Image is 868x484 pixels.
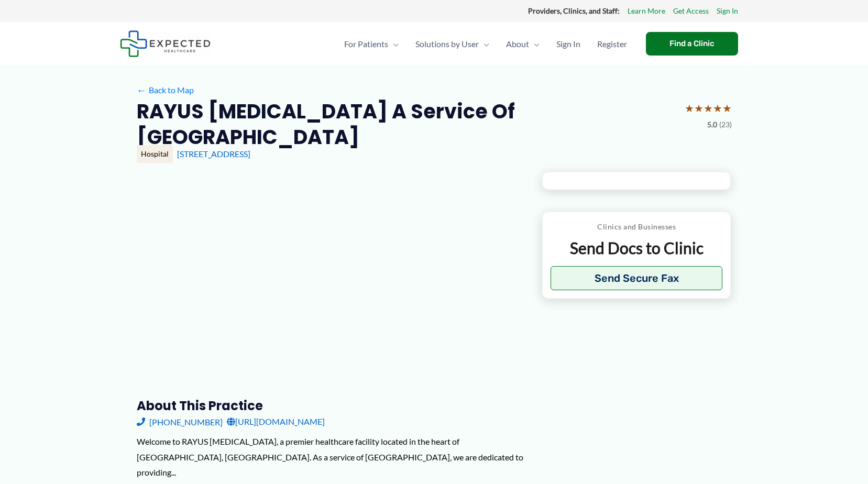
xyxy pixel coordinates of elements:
p: Clinics and Businesses [551,220,723,234]
span: ★ [722,98,732,118]
div: Welcome to RAYUS [MEDICAL_DATA], a premier healthcare facility located in the heart of [GEOGRAPHI... [137,434,525,480]
span: ★ [704,98,713,118]
h2: RAYUS [MEDICAL_DATA] a service of [GEOGRAPHIC_DATA] [137,98,676,150]
a: [PHONE_NUMBER] [137,414,223,430]
a: Solutions by UserMenu Toggle [407,26,498,62]
span: Sign In [556,26,580,62]
strong: Providers, Clinics, and Staff: [528,6,620,15]
nav: Primary Site Navigation [336,26,635,62]
span: Solutions by User [415,26,479,62]
a: Get Access [673,4,709,18]
a: Sign In [548,26,589,62]
a: Learn More [628,4,665,18]
span: ★ [713,98,722,118]
span: Menu Toggle [388,26,399,62]
a: For PatientsMenu Toggle [336,26,407,62]
a: [URL][DOMAIN_NAME] [227,414,325,430]
a: [STREET_ADDRESS] [177,149,250,159]
img: Expected Healthcare Logo - side, dark font, small [120,30,211,57]
span: ← [137,85,147,95]
h3: About this practice [137,398,525,414]
span: About [506,26,529,62]
a: AboutMenu Toggle [498,26,548,62]
span: ★ [685,98,694,118]
span: 5.0 [707,118,717,131]
a: ←Back to Map [137,82,194,98]
p: Send Docs to Clinic [551,238,723,258]
a: Find a Clinic [646,32,738,56]
a: Sign In [717,4,738,18]
span: ★ [694,98,704,118]
span: Menu Toggle [529,26,540,62]
span: (23) [719,118,732,131]
button: Send Secure Fax [551,266,723,290]
span: Register [597,26,627,62]
span: Menu Toggle [479,26,489,62]
div: Hospital [137,145,173,163]
span: For Patients [344,26,388,62]
a: Register [589,26,635,62]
